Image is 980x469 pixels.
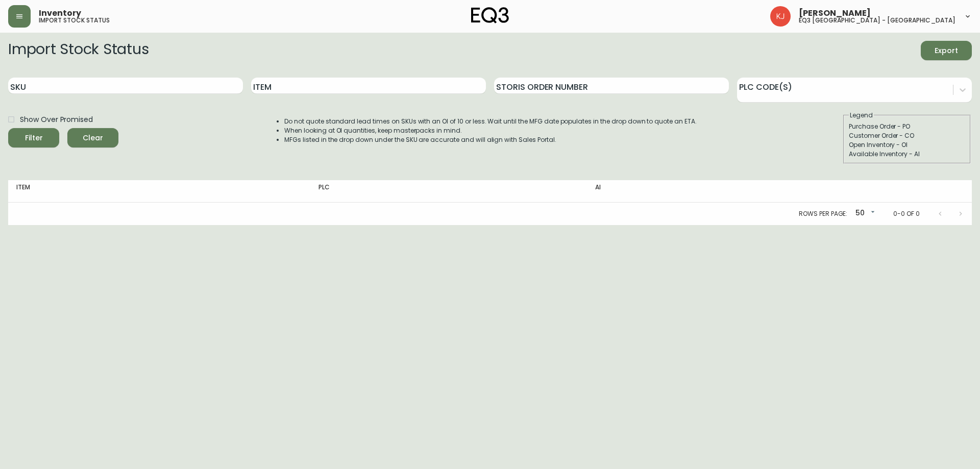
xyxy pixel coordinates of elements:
[8,41,149,60] h2: Import Stock Status
[849,122,965,131] div: Purchase Order - PO
[8,128,59,147] button: Filter
[849,140,965,150] div: Open Inventory - OI
[39,9,81,17] span: Inventory
[587,180,807,203] th: AI
[929,44,964,57] span: Export
[284,126,697,135] li: When looking at OI quantities, keep masterpacks in mind.
[25,132,43,144] div: Filter
[67,128,118,147] button: Clear
[849,150,965,159] div: Available Inventory - AI
[76,132,110,144] span: Clear
[893,209,920,218] p: 0-0 of 0
[20,114,93,125] span: Show Over Promised
[284,135,697,144] li: MFGs listed in the drop down under the SKU are accurate and will align with Sales Portal.
[284,117,697,126] li: Do not quote standard lead times on SKUs with an OI of 10 or less. Wait until the MFG date popula...
[8,180,310,203] th: Item
[39,17,110,23] h5: import stock status
[849,111,874,120] legend: Legend
[799,9,871,17] span: [PERSON_NAME]
[849,131,965,140] div: Customer Order - CO
[310,180,587,203] th: PLC
[799,209,847,218] p: Rows per page:
[770,6,791,27] img: 24a625d34e264d2520941288c4a55f8e
[921,41,972,60] button: Export
[799,17,955,23] h5: eq3 [GEOGRAPHIC_DATA] - [GEOGRAPHIC_DATA]
[851,205,877,222] div: 50
[471,7,509,23] img: logo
